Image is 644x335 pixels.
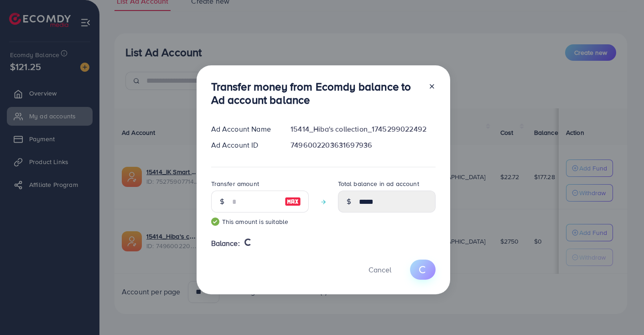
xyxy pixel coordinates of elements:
[285,196,301,207] img: image
[211,218,219,226] img: guide
[283,140,442,150] div: 7496002203631697936
[357,260,403,279] button: Cancel
[338,179,419,188] label: Total balance in ad account
[605,294,637,328] iframe: Chat
[211,217,309,226] small: This amount is suitable
[204,140,284,150] div: Ad Account ID
[211,238,240,249] span: Balance:
[369,265,391,275] span: Cancel
[204,124,284,134] div: Ad Account Name
[283,124,442,134] div: 15414_Hiba's collection_1745299022492
[211,179,259,188] label: Transfer amount
[211,80,421,106] h3: Transfer money from Ecomdy balance to Ad account balance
